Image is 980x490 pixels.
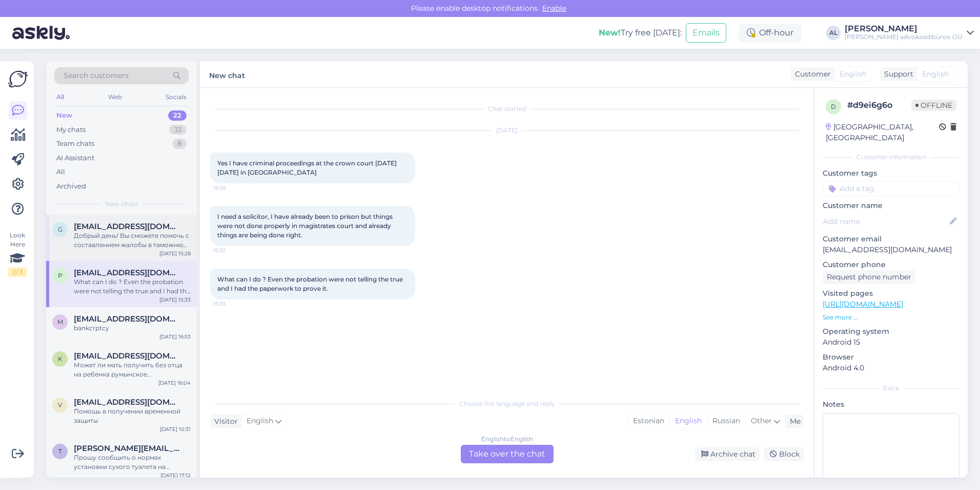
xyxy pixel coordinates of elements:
div: Extra [823,384,959,393]
div: Помощь в получении временной защиты [74,407,191,425]
p: Operating system [823,326,959,337]
div: Web [106,90,124,104]
span: Search customers [64,70,129,81]
div: Request phone number [823,270,915,284]
span: tatjana.kljusnitsenko@gmail.com [74,444,180,453]
span: Offline [911,100,956,111]
img: Askly Logo [8,69,28,89]
div: What can I do ? Even the probation were not telling the true and I had the paperwork to prove it. [74,277,191,296]
b: New! [599,28,621,37]
span: New chats [105,199,138,209]
span: p [58,272,63,279]
div: Customer [791,69,831,80]
div: New [56,110,72,121]
div: [PERSON_NAME] [845,25,963,33]
div: All [54,90,66,104]
div: [PERSON_NAME] advokaadibüroo OÜ [845,33,963,41]
div: # d9ei6g6o [847,99,911,111]
div: [DATE] 10:31 [160,425,191,433]
span: k [58,355,63,363]
div: Look Here [8,231,27,277]
div: [DATE] 15:28 [159,250,191,257]
div: Estonian [628,413,669,429]
div: Choose the language and reply [210,399,804,408]
span: grekim812@gmail.com [74,222,180,231]
div: Block [764,447,804,461]
div: AL [826,26,841,40]
div: Visitor [210,416,238,427]
div: English to English [481,435,533,444]
div: [GEOGRAPHIC_DATA], [GEOGRAPHIC_DATA] [826,122,939,143]
div: Archived [56,181,86,192]
p: See more ... [823,313,959,322]
div: Try free [DATE]: [599,27,682,39]
div: [DATE] [210,126,804,135]
span: v [58,401,62,409]
div: Прошу сообщить о нормах установки сухого туалета на дачном участке. [74,453,191,472]
div: All [56,167,65,177]
span: g [58,225,63,233]
span: patriciabarron51@hotmail.co.uk [74,268,180,277]
span: 15:32 [213,247,252,254]
a: [URL][DOMAIN_NAME] [823,299,903,309]
p: Visited pages [823,288,959,299]
input: Add a tag [823,181,959,196]
a: [PERSON_NAME][PERSON_NAME] advokaadibüroo OÜ [845,25,974,41]
div: [DATE] 17:12 [160,472,191,479]
div: Chat started [210,104,804,114]
div: English [669,413,707,429]
span: mk.coaching85@gmail.com [74,314,180,324]
div: [DATE] 16:53 [159,333,191,341]
div: [DATE] 15:33 [159,296,191,304]
span: What can I do ? Even the probation were not telling the true and I had the paperwork to prove it. [217,275,404,292]
p: Notes [823,399,959,410]
div: My chats [56,125,86,135]
p: Customer email [823,234,959,244]
div: Archive chat [695,447,760,461]
div: [DATE] 16:04 [158,379,191,387]
div: 22 [168,110,187,121]
span: t [58,447,62,455]
p: [EMAIL_ADDRESS][DOMAIN_NAME] [823,244,959,255]
div: AI Assistant [56,153,94,163]
div: 33 [169,125,187,135]
span: Yes I have criminal proceedings at the crown court [DATE][DATE] in [GEOGRAPHIC_DATA] [217,159,397,176]
p: Android 15 [823,337,959,348]
span: Other [751,416,772,425]
div: Russian [707,413,745,429]
div: Off-hour [739,24,802,42]
input: Add name [823,216,948,227]
span: vladimirofficialni@gmail.com [74,398,180,407]
span: d [831,103,836,110]
div: Team chats [56,139,94,149]
div: Support [880,69,913,80]
span: English [840,69,866,80]
span: I need a solicitor, I have already been to prison but things were not done properly in magistrate... [217,213,394,239]
div: Customer information [823,153,959,162]
div: Me [786,416,801,427]
div: Добрый день! Вы сможете помочь с составлением жалобы в таможню на неправомерное изъятие телефона ... [74,231,191,250]
span: English [247,416,273,427]
div: Socials [164,90,189,104]
span: 15:28 [213,184,252,192]
div: Take over the chat [461,445,554,463]
span: Enable [539,4,569,13]
p: Browser [823,352,959,363]
div: bankcrptcy [74,324,191,333]
p: Customer tags [823,168,959,179]
div: 8 [172,139,187,149]
span: m [57,318,63,326]
span: koshikova.kristina@mail.ru [74,351,180,361]
label: New chat [209,67,245,81]
span: 15:33 [213,300,252,308]
span: English [922,69,949,80]
p: Android 4.0 [823,363,959,373]
div: 2 / 3 [8,268,27,277]
p: Customer name [823,200,959,211]
p: Customer phone [823,259,959,270]
div: Может ли мать получить без отца на ребенка румынское свидетельство о рождении, если они не в браке? [74,361,191,379]
button: Emails [686,23,726,43]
